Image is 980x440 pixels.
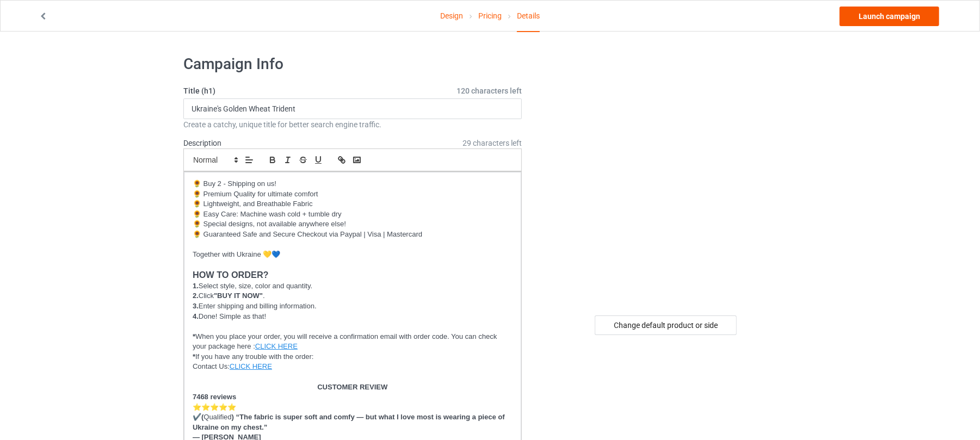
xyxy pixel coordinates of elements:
[193,281,513,292] p: Select style, size, color and quantity.
[230,362,272,370] a: CLICK HERE
[193,413,507,431] strong: ) “The fabric is super soft and comfy — but what I love most is wearing a piece of Ukraine on my ...
[317,383,387,391] strong: CUSTOMER REVIEW
[193,393,236,401] strong: 7468 reviews
[457,85,522,96] span: 120 characters left
[183,85,522,96] label: Title (h1)
[193,292,199,300] strong: 2.
[595,315,737,335] div: Change default product or side
[193,230,513,240] p: 🌻 Guaranteed Safe and Secure Checkout via Paypal | Visa | Mastercard
[193,412,513,432] p: Qualified
[193,301,513,312] p: Enter shipping and billing information.
[183,139,221,147] label: Description
[193,270,269,280] strong: HOW TO ORDER?
[193,403,236,411] strong: ⭐️⭐️⭐️⭐️⭐️
[478,1,502,31] a: Pricing
[840,7,939,26] a: Launch campaign
[183,119,522,130] div: Create a catchy, unique title for better search engine traffic.
[463,138,522,148] span: 29 characters left
[193,209,513,220] p: 🌻 Easy Care: Machine wash cold + tumble dry
[183,54,522,74] h1: Campaign Info
[193,291,513,301] p: Click .
[214,292,263,300] strong: "BUY IT NOW"
[440,1,463,31] a: Design
[193,250,513,260] p: Together with Ukraine 💛💙
[517,1,540,32] div: Details
[193,282,199,290] strong: 1.
[193,302,199,310] strong: 3.
[255,342,298,350] a: CLICK HERE
[193,312,513,322] p: Done! Simple as that!
[193,312,199,320] strong: 4.
[193,219,513,230] p: 🌻 Special designs, not available anywhere else!
[193,352,513,362] p: If you have any trouble with the order:
[193,362,513,372] p: Contact Us:
[193,199,513,209] p: 🌻 Lightweight, and Breathable Fabric
[193,189,513,200] p: 🌻 Premium Quality for ultimate comfort
[193,179,513,189] p: 🌻 Buy 2 - Shipping on us!
[193,332,513,352] p: When you place your order, you will receive a confirmation email with order code. You can check y...
[193,413,204,421] strong: ✔️(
